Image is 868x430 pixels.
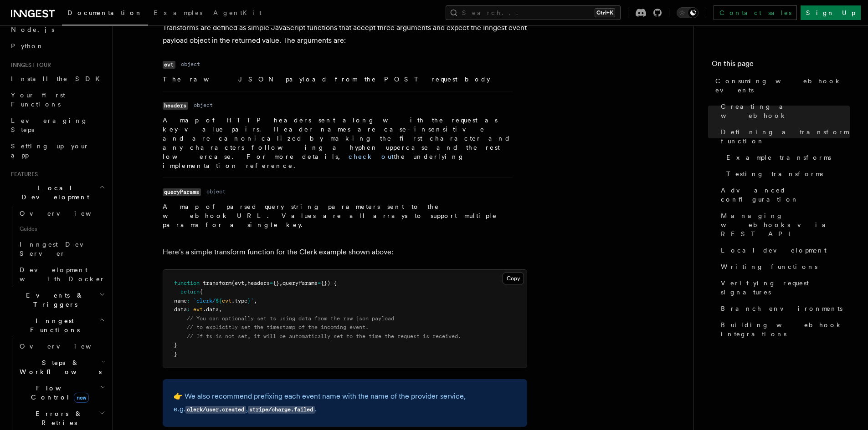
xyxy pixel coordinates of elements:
[180,288,200,295] span: return
[20,241,98,257] span: Inngest Dev Server
[247,298,251,304] span: }
[248,406,315,414] code: stripe/charge.failed
[11,42,44,50] span: Python
[721,186,850,204] span: Advanced configuration
[717,242,850,258] a: Local development
[194,101,213,109] dd: object
[16,384,100,402] span: Flow Control
[717,317,850,342] a: Building webhook integrations
[16,338,107,354] a: Overview
[721,304,842,313] span: Branch environments
[163,246,527,258] p: Here's a simple transform function for the Clerk example shown above:
[7,112,107,138] a: Leveraging Steps
[7,316,98,334] span: Inngest Functions
[163,75,513,84] p: The raw JSON payload from the POST request body
[203,280,231,286] span: transform
[254,298,257,304] span: ,
[7,61,51,69] span: Inngest tour
[181,61,200,68] dd: object
[16,409,99,427] span: Errors & Retries
[11,26,54,33] span: Node.js
[174,351,177,357] span: }
[11,142,89,159] span: Setting up your app
[163,188,201,196] code: queryParams
[7,71,107,87] a: Install the SDK
[7,87,107,112] a: Your first Functions
[187,333,461,339] span: // If ts is not set, it will be automatically set to the time the request is received.
[717,275,850,300] a: Verifying request signatures
[717,258,850,275] a: Writing functions
[203,306,219,313] span: .data
[74,393,89,403] span: new
[446,5,621,20] button: Search...Ctrl+K
[7,180,107,205] button: Local Development
[7,138,107,163] a: Setting up your app
[801,5,861,20] a: Sign Up
[721,278,850,297] span: Verifying request signatures
[279,280,282,286] span: ,
[163,61,175,69] code: evt
[714,5,797,20] a: Contact sales
[163,102,188,110] code: headers
[20,210,113,217] span: Overview
[7,38,107,54] a: Python
[16,205,107,222] a: Overview
[717,300,850,317] a: Branch environments
[7,21,107,38] a: Node.js
[16,380,107,405] button: Flow Controlnew
[193,298,216,304] span: `clerk/
[717,124,850,149] a: Defining a transform function
[7,183,99,202] span: Local Development
[712,58,850,73] h4: On this page
[200,288,203,295] span: {
[349,153,394,160] a: check out
[20,343,113,350] span: Overview
[677,7,699,18] button: Toggle dark mode
[726,169,823,178] span: Testing transforms
[723,149,850,166] a: Example transforms
[717,98,850,124] a: Creating a webhook
[11,117,88,133] span: Leveraging Steps
[163,21,527,47] p: Transforms are defined as simple JavaScript functions that accept three arguments and expect the ...
[721,262,817,271] span: Writing functions
[721,320,850,339] span: Building webhook integrations
[154,9,202,16] span: Examples
[16,358,102,376] span: Steps & Workflows
[318,280,321,286] span: =
[231,298,247,304] span: .type
[726,153,831,162] span: Example transforms
[193,306,203,313] span: evt
[7,313,107,338] button: Inngest Functions
[174,280,200,286] span: function
[222,298,231,304] span: evt
[187,306,190,313] span: :
[163,202,513,229] p: A map of parsed query string parameters sent to the webhook URL. Values are all arrays to support...
[16,222,107,236] span: Guides
[721,246,827,255] span: Local development
[7,205,107,287] div: Local Development
[174,342,177,348] span: }
[244,280,247,286] span: ,
[721,102,850,120] span: Creating a webhook
[503,273,524,284] button: Copy
[717,207,850,242] a: Managing webhooks via REST API
[723,166,850,182] a: Testing transforms
[187,324,369,330] span: // to explicitly set the timestamp of the incoming event.
[321,280,337,286] span: {}) {
[174,306,187,313] span: data
[174,298,187,304] span: name
[282,280,318,286] span: queryParams
[247,280,270,286] span: headers
[7,291,99,309] span: Events & Triggers
[595,8,615,17] kbd: Ctrl+K
[16,354,107,380] button: Steps & Workflows
[251,298,254,304] span: `
[231,280,244,286] span: (evt
[712,73,850,98] a: Consuming webhook events
[721,127,850,146] span: Defining a transform function
[187,298,190,304] span: :
[187,315,394,322] span: // You can optionally set ts using data from the raw json payload
[148,3,208,25] a: Examples
[16,236,107,262] a: Inngest Dev Server
[721,211,850,238] span: Managing webhooks via REST API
